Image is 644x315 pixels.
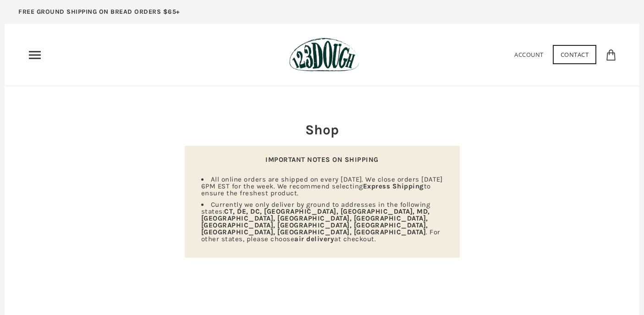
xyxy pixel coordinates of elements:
a: FREE GROUND SHIPPING ON BREAD ORDERS $65+ [5,5,194,24]
img: 123Dough Bakery [289,38,359,72]
h2: Shop [185,120,460,139]
strong: IMPORTANT NOTES ON SHIPPING [265,155,379,164]
strong: CT, DE, DC, [GEOGRAPHIC_DATA], [GEOGRAPHIC_DATA], MD, [GEOGRAPHIC_DATA], [GEOGRAPHIC_DATA], [GEOG... [201,207,430,236]
nav: Primary [28,48,42,62]
p: FREE GROUND SHIPPING ON BREAD ORDERS $65+ [18,7,180,17]
a: Account [514,50,544,59]
a: Contact [553,45,597,64]
span: Currently we only deliver by ground to addresses in the following states: . For other states, ple... [201,200,440,243]
strong: Express Shipping [363,182,424,190]
strong: air delivery [294,235,334,243]
span: All online orders are shipped on every [DATE]. We close orders [DATE] 6PM EST for the week. We re... [201,175,443,197]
